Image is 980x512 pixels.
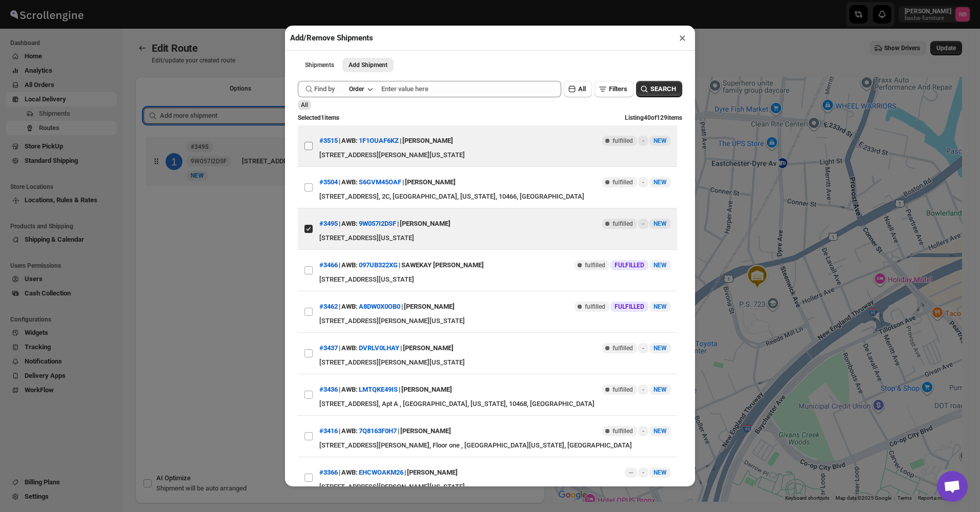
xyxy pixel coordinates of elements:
[319,399,671,409] div: [STREET_ADDRESS], Apt A , [GEOGRAPHIC_DATA], [US_STATE], 10468, [GEOGRAPHIC_DATA]
[615,261,644,269] span: FULFILLED
[654,220,667,227] span: NEW
[319,427,338,435] button: #3416
[135,99,545,435] div: Selected Shipments
[650,84,676,94] span: SEARCH
[319,357,671,368] div: [STREET_ADDRESS][PERSON_NAME][US_STATE]
[341,426,358,436] span: AWB:
[654,137,667,144] span: NEW
[319,132,453,150] div: | |
[615,303,644,311] span: FULFILLED
[359,178,401,186] button: S6GVM45OAF
[305,61,334,69] span: Shipments
[319,178,338,186] button: #3504
[319,468,338,476] button: #3366
[578,85,586,93] span: All
[319,339,454,357] div: | |
[407,463,458,482] div: [PERSON_NAME]
[642,137,644,145] span: -
[319,440,671,451] div: [STREET_ADDRESS][PERSON_NAME], Floor one , [GEOGRAPHIC_DATA][US_STATE], [GEOGRAPHIC_DATA]
[290,33,373,43] h2: Add/Remove Shipments
[404,297,455,316] div: [PERSON_NAME]
[636,81,682,97] button: SEARCH
[629,468,633,477] span: --
[341,136,358,146] span: AWB:
[595,81,634,97] button: Filters
[402,132,453,150] div: [PERSON_NAME]
[319,316,671,326] div: [STREET_ADDRESS][PERSON_NAME][US_STATE]
[359,427,397,435] button: 7Q8163F0H7
[609,85,627,93] span: Filters
[319,215,451,233] div: | |
[349,61,387,69] span: Add Shipment
[319,173,456,191] div: | |
[400,422,451,440] div: [PERSON_NAME]
[301,101,308,109] span: All
[341,302,358,312] span: AWB:
[612,178,633,186] span: fulfilled
[642,178,644,186] span: -
[319,256,484,274] div: | |
[359,386,398,393] button: LMTQKE49IS
[625,114,682,121] span: Listing 40 of 129 items
[319,137,338,144] button: #3515
[642,468,644,477] span: -
[654,428,667,435] span: NEW
[319,191,671,202] div: [STREET_ADDRESS], 2C, [GEOGRAPHIC_DATA], [US_STATE], 10466, [GEOGRAPHIC_DATA]
[401,380,452,399] div: [PERSON_NAME]
[654,179,667,186] span: NEW
[612,137,633,145] span: fulfilled
[612,344,633,352] span: fulfilled
[564,81,592,97] button: All
[319,482,671,492] div: [STREET_ADDRESS][PERSON_NAME][US_STATE]
[359,344,399,352] button: DVRLV0LHAY
[359,468,403,476] button: EHCWOAKM26
[359,137,399,144] button: 1F1OUAF6KZ
[298,114,339,121] span: Selected 1 items
[654,386,667,393] span: NEW
[359,303,400,310] button: A8DW0X0OB0
[319,380,452,399] div: | |
[319,344,338,352] button: #3437
[405,173,456,191] div: [PERSON_NAME]
[341,177,358,187] span: AWB:
[675,31,690,45] button: ×
[381,81,561,97] input: Enter value here
[642,386,644,394] span: -
[359,220,396,227] button: 9W057I2DSF
[359,261,398,269] button: 097UB322XG
[319,463,458,482] div: | |
[403,339,454,357] div: [PERSON_NAME]
[612,427,633,435] span: fulfilled
[319,422,451,440] div: | |
[341,343,358,353] span: AWB:
[341,467,358,478] span: AWB:
[319,261,338,269] button: #3466
[319,220,338,227] button: #3495
[642,427,644,435] span: -
[937,471,968,502] a: Open chat
[642,344,644,352] span: -
[341,260,358,270] span: AWB:
[341,385,358,395] span: AWB:
[319,297,455,316] div: | |
[612,386,633,394] span: fulfilled
[585,261,605,269] span: fulfilled
[654,262,667,269] span: NEW
[319,233,671,243] div: [STREET_ADDRESS][US_STATE]
[314,84,335,94] span: Find by
[319,274,671,285] div: [STREET_ADDRESS][US_STATE]
[319,303,338,310] button: #3462
[585,303,605,311] span: fulfilled
[349,85,364,93] div: Order
[642,220,644,228] span: -
[401,256,484,274] div: SAWEKAY [PERSON_NAME]
[654,303,667,310] span: NEW
[654,345,667,352] span: NEW
[612,220,633,228] span: fulfilled
[319,386,338,393] button: #3436
[343,82,378,96] button: Order
[319,150,671,160] div: [STREET_ADDRESS][PERSON_NAME][US_STATE]
[400,215,451,233] div: [PERSON_NAME]
[341,219,358,229] span: AWB:
[654,469,667,476] span: NEW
